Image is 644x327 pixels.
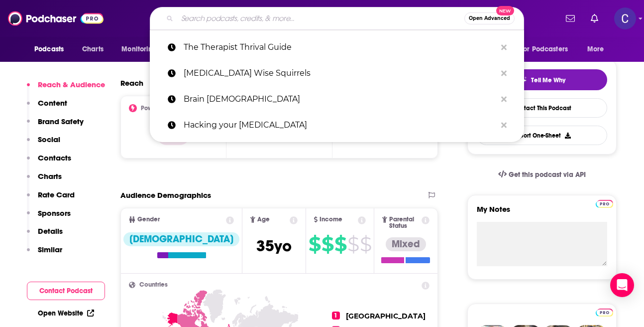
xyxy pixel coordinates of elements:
[150,60,524,86] a: [MEDICAL_DATA] Wise Squirrels
[27,282,105,300] button: Contact Podcast
[614,7,636,29] span: Logged in as publicityxxtina
[150,112,524,138] a: Hacking your [MEDICAL_DATA]
[596,200,613,208] img: Podchaser Pro
[334,236,346,252] span: $
[38,226,63,236] p: Details
[614,7,636,29] img: User Profile
[360,236,371,252] span: $
[8,9,104,28] img: Podchaser - Follow, Share and Rate Podcasts
[27,80,105,98] button: Reach & Audience
[531,76,565,84] span: Tell Me Why
[27,40,77,59] button: open menu
[610,273,634,297] div: Open Intercom Messenger
[27,98,67,117] button: Content
[257,216,270,223] span: Age
[184,86,496,112] p: Brain Shaman
[520,42,568,56] span: For Podcasters
[38,245,62,254] p: Similar
[477,126,607,145] button: Export One-Sheet
[150,86,524,112] a: Brain [DEMOGRAPHIC_DATA]
[346,312,426,321] span: [GEOGRAPHIC_DATA]
[614,7,636,29] button: Show profile menu
[38,208,71,218] p: Sponsors
[490,163,594,187] a: Get this podcast via API
[464,12,515,24] button: Open AdvancedNew
[141,105,180,112] h2: Power Score™
[38,135,60,144] p: Social
[587,42,604,56] span: More
[38,80,105,89] p: Reach & Audience
[184,112,496,138] p: Hacking your ADHD
[309,236,321,252] span: $
[596,198,613,208] a: Pro website
[34,42,64,56] span: Podcasts
[587,10,602,27] a: Show notifications dropdown
[120,190,211,200] h2: Audience Demographics
[27,190,75,208] button: Rate Card
[514,40,582,59] button: open menu
[477,69,607,90] button: tell me why sparkleTell Me Why
[496,6,514,15] span: New
[76,40,109,59] a: Charts
[177,10,464,26] input: Search podcasts, credits, & more...
[477,204,607,222] label: My Notes
[38,190,75,199] p: Rate Card
[596,307,613,317] a: Pro website
[27,171,62,190] button: Charts
[27,226,63,245] button: Details
[320,216,342,223] span: Income
[322,236,333,252] span: $
[184,60,496,86] p: ADHD Wise Squirrels
[27,245,62,263] button: Similar
[114,40,170,59] button: open menu
[27,135,60,153] button: Social
[477,98,607,118] a: Contact This Podcast
[596,309,613,317] img: Podchaser Pro
[509,170,586,179] span: Get this podcast via API
[121,42,157,56] span: Monitoring
[38,153,71,163] p: Contacts
[386,237,426,251] div: Mixed
[82,42,104,56] span: Charts
[27,153,71,171] button: Contacts
[184,34,496,60] p: The Therapist Thrival Guide
[120,78,143,88] h2: Reach
[38,309,94,318] a: Open Website
[123,232,239,246] div: [DEMOGRAPHIC_DATA]
[27,208,71,227] button: Sponsors
[580,40,617,59] button: open menu
[150,34,524,60] a: The Therapist Thrival Guide
[469,16,510,21] span: Open Advanced
[347,236,359,252] span: $
[150,7,524,30] div: Search podcasts, credits, & more...
[562,10,579,27] a: Show notifications dropdown
[38,171,62,181] p: Charts
[256,236,292,256] span: 35 yo
[38,98,67,108] p: Content
[139,282,168,288] span: Countries
[332,312,340,320] span: 1
[389,216,420,229] span: Parental Status
[27,117,84,135] button: Brand Safety
[38,117,84,126] p: Brand Safety
[137,216,160,223] span: Gender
